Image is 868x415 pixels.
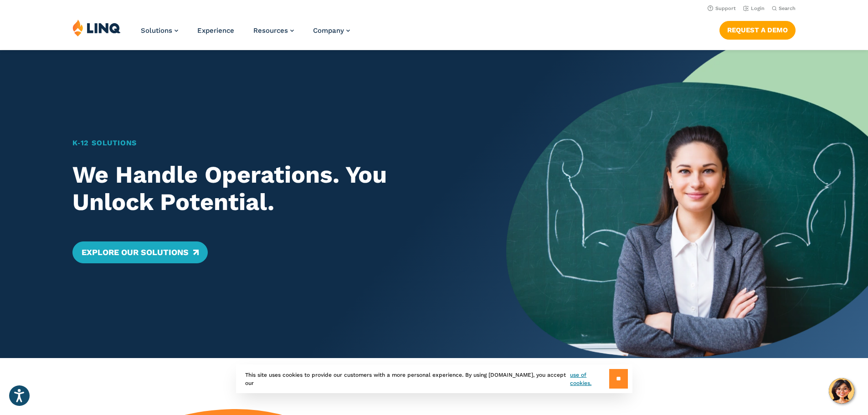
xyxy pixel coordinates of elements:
a: use of cookies. [570,371,609,387]
nav: Button Navigation [719,19,796,39]
a: Explore Our Solutions [72,241,208,263]
span: Search [779,5,796,11]
span: Resources [253,26,288,35]
img: Home Banner [506,50,868,358]
h2: We Handle Operations. You Unlock Potential. [72,161,471,216]
a: Login [743,5,765,11]
a: Experience [197,26,234,35]
a: Solutions [141,26,178,35]
a: Resources [253,26,294,35]
h1: K‑12 Solutions [72,138,471,149]
span: Company [313,26,344,35]
a: Request a Demo [719,21,796,39]
a: Support [708,5,736,11]
img: LINQ | K‑12 Software [72,19,121,36]
span: Solutions [141,26,172,35]
button: Hello, have a question? Let’s chat. [829,378,854,404]
a: Company [313,26,350,35]
div: This site uses cookies to provide our customers with a more personal experience. By using [DOMAIN... [236,364,632,393]
button: Open Search Bar [772,5,796,12]
nav: Primary Navigation [141,19,350,49]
